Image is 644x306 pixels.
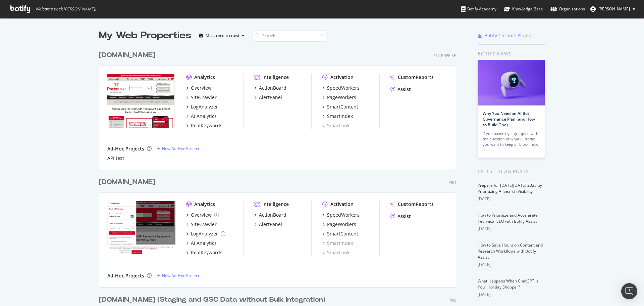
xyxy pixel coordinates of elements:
a: Prepare for [DATE][DATE] 2025 by Prioritizing AI Search Visibility [478,182,542,194]
a: CustomReports [390,201,434,208]
div: [DOMAIN_NAME] [99,50,155,60]
a: What Happens When ChatGPT Is Your Holiday Shopper? [478,278,538,290]
div: Knowledge Base [504,6,543,12]
a: LogAnalyzer [186,103,218,110]
div: Ad-Hoc Projects [107,145,144,152]
div: CustomReports [398,74,434,81]
a: How to Prioritize and Accelerate Technical SEO with Botify Assist [478,212,538,224]
div: [DATE] [478,226,545,232]
a: PageWorkers [322,94,356,101]
a: SmartContent [322,230,358,237]
div: If you haven’t yet grappled with the question of what AI traffic you want to keep or block, now is… [483,131,540,152]
div: RealKeywords [191,249,222,256]
div: SpeedWorkers [327,85,360,91]
a: [DOMAIN_NAME] [99,50,158,60]
div: My Web Properties [99,29,191,42]
div: LogAnalyzer [191,230,218,237]
div: Intelligence [262,74,289,81]
img: partstown.com [107,74,175,128]
div: ActionBoard [259,85,286,91]
a: [DOMAIN_NAME] (Staging and GSC Data without Bulk Integration) [99,295,328,305]
div: SmartContent [327,230,358,237]
div: Assist [397,86,411,93]
div: Overview [191,85,212,91]
div: Pro [448,297,456,303]
div: New Ad-Hoc Project [162,273,199,278]
a: New Ad-Hoc Project [157,146,199,151]
a: LogAnalyzer [186,230,225,237]
div: SiteCrawler [191,221,217,228]
div: Overview [191,212,212,218]
a: API test [107,155,124,162]
a: PageWorkers [322,221,356,228]
div: LogAnalyzer [191,103,218,110]
a: RealKeywords [186,249,222,256]
a: SpeedWorkers [322,85,360,91]
input: Search [253,30,326,42]
div: Botify Academy [461,6,496,12]
img: partstown.ca [107,201,175,255]
div: Ad-Hoc Projects [107,272,144,279]
div: ActionBoard [259,212,286,218]
div: Botify Chrome Plugin [484,32,532,39]
a: ActionBoard [254,212,286,218]
div: Intelligence [262,201,289,208]
div: SmartIndex [327,113,353,120]
a: New Ad-Hoc Project [157,273,199,278]
div: Botify news [478,50,545,57]
a: AlertPanel [254,221,282,228]
a: Assist [390,213,411,220]
div: PageWorkers [327,221,356,228]
div: Latest Blog Posts [478,168,545,175]
a: SiteCrawler [186,221,217,228]
div: AI Analytics [191,240,217,247]
div: [DATE] [478,196,545,202]
div: Pro [448,180,456,185]
a: Botify Chrome Plugin [478,32,532,39]
div: Organizations [550,6,585,12]
a: Overview [186,212,219,218]
div: AlertPanel [259,94,282,101]
a: SmartContent [322,103,358,110]
div: Analytics [194,74,215,81]
button: Most recent crawl [197,30,247,41]
a: Assist [390,86,411,93]
a: AlertPanel [254,94,282,101]
a: SmartLink [322,249,350,256]
a: ActionBoard [254,85,286,91]
a: Why You Need an AI Bot Governance Plan (and How to Build One) [483,111,535,128]
a: RealKeywords [186,122,222,129]
a: CustomReports [390,74,434,81]
a: How to Save Hours on Content and Research Workflows with Botify Assist [478,242,543,260]
div: PageWorkers [327,94,356,101]
a: SmartIndex [322,240,353,247]
div: Enterprise [433,53,456,58]
a: SiteCrawler [186,94,217,101]
div: AlertPanel [259,221,282,228]
a: AI Analytics [186,240,217,247]
div: SmartContent [327,103,358,110]
div: SpeedWorkers [327,212,360,218]
div: [DOMAIN_NAME] (Staging and GSC Data without Bulk Integration) [99,295,325,305]
a: AI Analytics [186,113,217,120]
div: [DATE] [478,292,545,298]
div: AI Analytics [191,113,217,120]
div: SiteCrawler [191,94,217,101]
div: Most recent crawl [206,34,239,38]
div: New Ad-Hoc Project [162,146,199,151]
div: Activation [330,74,354,81]
a: SmartIndex [322,113,353,120]
button: [PERSON_NAME] [585,4,641,14]
a: SmartLink [322,122,350,129]
div: [DOMAIN_NAME] [99,177,155,187]
a: Overview [186,85,212,91]
span: Matt Gentile [598,6,630,12]
div: Open Intercom Messenger [621,283,637,299]
span: Welcome back, [PERSON_NAME] ! [35,6,96,12]
div: RealKeywords [191,122,222,129]
div: Activation [330,201,354,208]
